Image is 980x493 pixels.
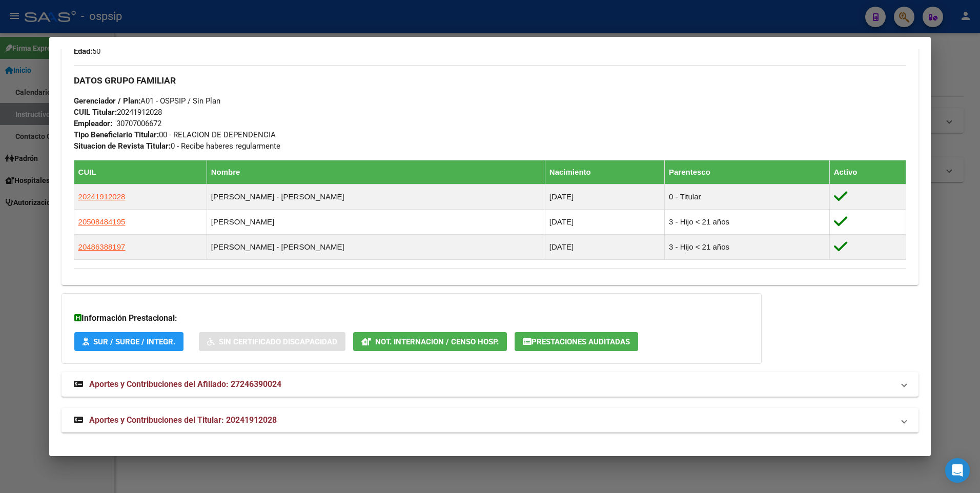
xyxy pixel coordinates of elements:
strong: CUIL Titular: [74,108,117,117]
span: 20508484195 [78,217,126,226]
button: SUR / SURGE / INTEGR. [74,332,183,351]
span: A01 - OSPSIP / Sin Plan [74,96,220,106]
td: 3 - Hijo < 21 años [665,209,830,234]
button: Prestaciones Auditadas [515,332,638,351]
strong: Edad: [74,47,92,56]
span: Not. Internacion / Censo Hosp. [375,337,499,346]
span: 20241912028 [74,108,162,117]
span: 20241912028 [78,192,126,201]
th: CUIL [74,160,207,184]
span: 0 - Recibe haberes regularmente [74,141,280,151]
strong: Gerenciador / Plan: [74,96,140,106]
td: 3 - Hijo < 21 años [665,234,830,259]
td: [PERSON_NAME] - [PERSON_NAME] [207,184,545,209]
td: [PERSON_NAME] - [PERSON_NAME] [207,234,545,259]
mat-expansion-panel-header: Aportes y Contribuciones del Titular: 20241912028 [62,408,919,433]
h3: DATOS GRUPO FAMILIAR [74,75,907,86]
span: Prestaciones Auditadas [532,337,630,346]
span: SUR / SURGE / INTEGR. [93,337,175,346]
button: Sin Certificado Discapacidad [199,332,345,351]
div: Open Intercom Messenger [945,458,970,483]
td: [PERSON_NAME] [207,209,545,234]
span: 20486388197 [78,242,126,251]
th: Activo [829,160,906,184]
th: Nacimiento [545,160,664,184]
td: [DATE] [545,184,664,209]
span: 50 [74,47,100,56]
strong: Situacion de Revista Titular: [74,141,171,151]
th: Parentesco [665,160,830,184]
span: 00 - RELACION DE DEPENDENCIA [74,130,276,139]
button: Not. Internacion / Censo Hosp. [353,332,507,351]
td: [DATE] [545,209,664,234]
span: Aportes y Contribuciones del Titular: 20241912028 [89,415,277,425]
span: Aportes y Contribuciones del Afiliado: 27246390024 [89,379,281,389]
strong: Tipo Beneficiario Titular: [74,130,159,139]
div: 30707006672 [116,118,161,129]
h3: Información Prestacional: [74,312,749,324]
td: [DATE] [545,234,664,259]
mat-expansion-panel-header: Aportes y Contribuciones del Afiliado: 27246390024 [62,372,919,397]
span: Sin Certificado Discapacidad [219,337,337,346]
td: 0 - Titular [665,184,830,209]
strong: Empleador: [74,119,112,128]
th: Nombre [207,160,545,184]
